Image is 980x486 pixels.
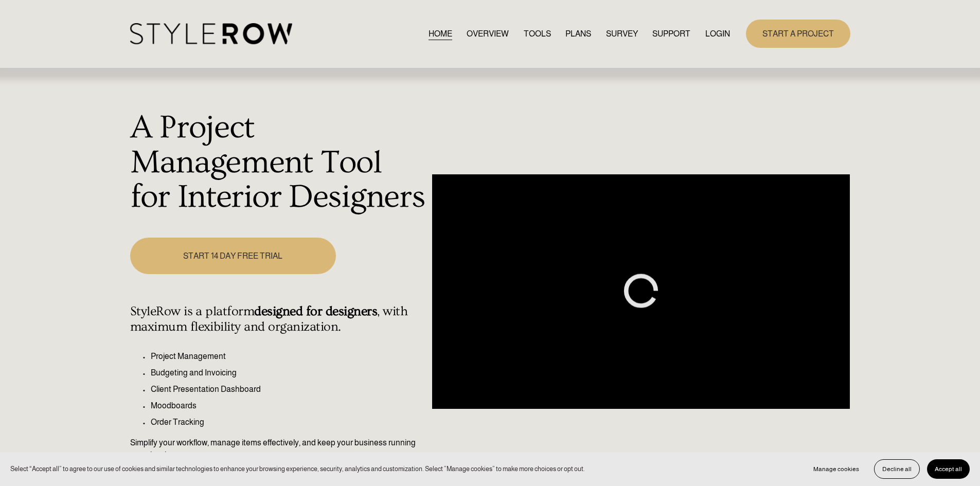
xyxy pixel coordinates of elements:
[130,437,427,461] p: Simplify your workflow, manage items effectively, and keep your business running seamlessly.
[130,111,427,215] h1: A Project Management Tool for Interior Designers
[882,465,912,473] span: Decline all
[10,464,585,474] p: Select “Accept all” to agree to our use of cookies and similar technologies to enhance your brows...
[429,27,452,41] a: HOME
[130,238,336,274] a: START 14 DAY FREE TRIAL
[565,27,591,41] a: PLANS
[652,28,690,40] span: SUPPORT
[746,20,850,48] a: START A PROJECT
[606,27,638,41] a: SURVEY
[874,459,920,479] button: Decline all
[151,367,427,379] p: Budgeting and Invoicing
[130,304,427,335] h4: StyleRow is a platform , with maximum flexibility and organization.
[927,459,970,479] button: Accept all
[806,459,867,479] button: Manage cookies
[813,465,859,473] span: Manage cookies
[254,304,377,319] strong: designed for designers
[151,416,427,428] p: Order Tracking
[652,27,690,41] a: folder dropdown
[705,27,730,41] a: LOGIN
[935,465,962,473] span: Accept all
[467,27,509,41] a: OVERVIEW
[524,27,551,41] a: TOOLS
[130,23,292,44] img: StyleRow
[151,350,427,363] p: Project Management
[151,400,427,412] p: Moodboards
[151,383,427,395] p: Client Presentation Dashboard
